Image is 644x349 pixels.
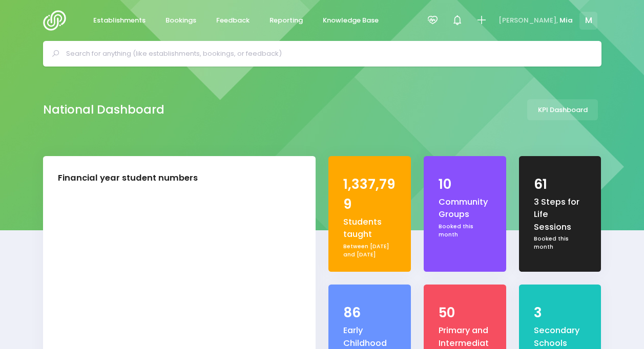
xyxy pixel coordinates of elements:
[498,15,558,26] span: [PERSON_NAME],
[534,235,586,251] div: Booked this month
[85,11,154,31] a: Establishments
[343,216,396,241] div: Students taught
[343,243,396,258] div: Between [DATE] and [DATE]
[439,223,491,238] div: Booked this month
[165,15,196,26] span: Bookings
[208,11,258,31] a: Feedback
[534,303,586,323] div: 3
[343,174,396,214] div: 1,337,799
[157,11,205,31] a: Bookings
[343,303,396,323] div: 86
[323,15,379,26] span: Knowledge Base
[93,15,146,26] span: Establishments
[58,172,198,185] div: Financial year student numbers
[261,11,311,31] a: Reporting
[439,174,491,194] div: 10
[439,196,491,221] div: Community Groups
[534,196,586,233] div: 3 Steps for Life Sessions
[534,174,586,194] div: 61
[527,99,598,120] a: KPI Dashboard
[43,103,164,117] h2: National Dashboard
[559,15,573,26] span: Mia
[315,11,387,31] a: Knowledge Base
[216,15,250,26] span: Feedback
[579,12,597,30] span: M
[439,303,491,323] div: 50
[66,46,587,61] input: Search for anything (like establishments, bookings, or feedback)
[269,15,303,26] span: Reporting
[43,10,72,31] img: Logo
